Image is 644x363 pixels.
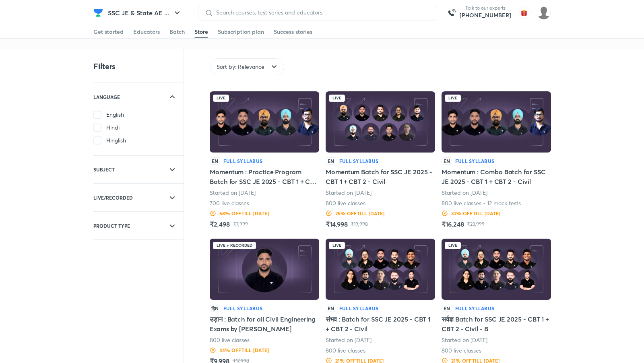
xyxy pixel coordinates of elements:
[210,210,216,217] img: Discount Logo
[442,167,551,186] h5: Momentum : Combo Batch for SSC JE 2025 - CBT 1 + CBT 2 - Civil
[442,210,448,217] img: Discount Logo
[93,25,124,38] a: Get started
[326,91,435,153] img: Batch Thumbnail
[326,189,372,197] p: Started on [DATE]
[93,28,124,36] div: Get started
[442,336,487,344] p: Started on [DATE]
[213,95,229,102] div: Live
[93,8,103,18] img: Company Logo
[451,210,500,217] h6: 32 % OFF till [DATE]
[274,25,312,38] a: Success stories
[194,25,208,38] a: Store
[455,157,494,165] h6: Full Syllabus
[93,194,133,202] h6: LIVE/RECORDED
[442,219,464,229] h5: ₹16,248
[445,95,461,102] div: Live
[460,11,511,19] a: [PHONE_NUMBER]
[106,136,126,144] span: Hinglish
[210,199,250,207] p: 700 live classes
[339,157,378,165] h6: Full Syllabus
[210,189,256,197] p: Started on [DATE]
[326,219,347,229] h5: ₹14,998
[93,222,130,230] h6: PRODUCT TYPE
[467,221,485,227] p: ₹23,999
[217,63,264,71] span: Sort by: Relevance
[219,346,269,354] h6: 44 % OFF till [DATE]
[93,61,116,72] h4: Filters
[537,6,551,20] img: Rajalakshmi
[274,28,312,36] div: Success stories
[351,221,368,227] p: ₹19,998
[210,157,220,165] p: EN
[133,28,160,36] div: Educators
[210,336,250,344] p: 800 live classes
[442,305,452,312] p: EN
[339,305,378,312] h6: Full Syllabus
[210,167,319,186] h5: Momentum : Practice Program Batch for SSC JE 2025 - CBT 1 + CBT 2 - Civil
[518,6,530,19] img: avatar
[210,314,319,334] h5: उड़ान : Batch for all Civil Engineering Exams by [PERSON_NAME]
[210,347,216,353] img: Discount Logo
[169,28,185,36] div: Batch
[442,239,551,300] img: Batch Thumbnail
[335,210,384,217] h6: 25 % OFF till [DATE]
[210,219,230,229] h5: ₹2,498
[455,305,494,312] h6: Full Syllabus
[444,5,460,21] img: call-us
[194,28,208,36] div: Store
[326,239,435,300] img: Batch Thumbnail
[213,242,256,249] div: Live + Recorded
[329,242,345,249] div: Live
[442,91,551,153] img: Batch Thumbnail
[442,346,482,355] p: 800 live classes
[169,25,185,38] a: Batch
[326,336,372,344] p: Started on [DATE]
[460,5,511,11] p: Talk to our experts
[223,305,262,312] h6: Full Syllabus
[213,9,430,16] input: Search courses, test series and educators
[326,305,336,312] p: EN
[442,199,521,207] p: 800 live classes • 12 mock tests
[219,210,269,217] h6: 68 % OFF till [DATE]
[326,167,435,186] h5: Momentum Batch for SSC JE 2025 - CBT 1 + CBT 2 - Civil
[445,242,461,249] div: Live
[218,25,264,38] a: Subscription plan
[103,5,187,21] button: SSC JE & State AE ...
[218,28,264,36] div: Subscription plan
[93,93,120,101] h6: LANGUAGE
[326,314,435,334] h5: संभव : Batch for SSC JE 2025 - CBT 1 + CBT 2 - Civil
[93,165,115,173] h6: SUBJECT
[326,157,336,165] p: EN
[106,124,120,132] span: Hindi
[210,305,220,312] p: हिN
[210,91,319,153] img: Batch Thumbnail
[329,95,345,102] div: Live
[133,25,160,38] a: Educators
[326,199,366,207] p: 800 live classes
[106,111,124,119] span: English
[326,210,332,217] img: Discount Logo
[210,239,319,300] img: Batch Thumbnail
[442,189,487,197] p: Started on [DATE]
[442,157,452,165] p: EN
[233,221,248,227] p: ₹7,999
[442,314,551,334] h5: सर्वज्ञ Batch for SSC JE 2025 - CBT 1 + CBT 2 - Civil - B
[326,346,366,355] p: 800 live classes
[223,157,262,165] h6: Full Syllabus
